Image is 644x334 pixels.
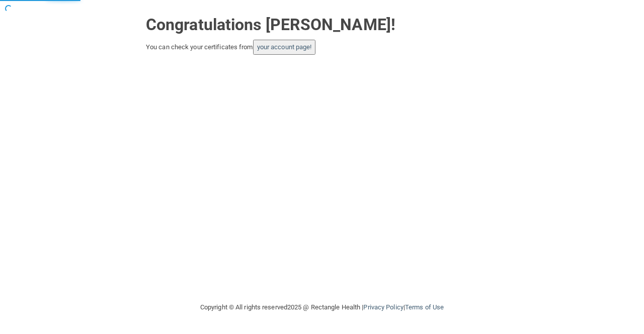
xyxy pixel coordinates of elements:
a: Terms of Use [405,303,444,311]
div: You can check your certificates from [146,40,498,55]
strong: Congratulations [PERSON_NAME]! [146,15,395,34]
a: Privacy Policy [363,303,403,311]
div: Copyright © All rights reserved 2025 @ Rectangle Health | | [138,291,506,323]
button: your account page! [253,40,316,55]
a: your account page! [257,43,312,51]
